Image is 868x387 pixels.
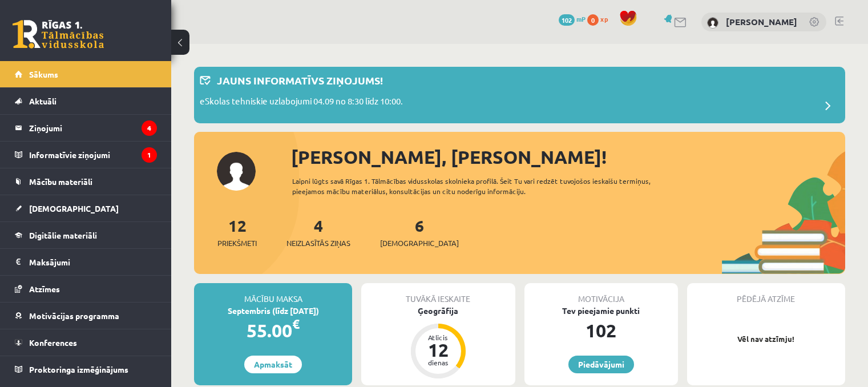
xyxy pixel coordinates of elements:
[726,16,797,27] a: [PERSON_NAME]
[217,72,383,88] p: Jauns informatīvs ziņojums!
[524,317,678,344] div: 102
[292,176,683,196] div: Laipni lūgts savā Rīgas 1. Tālmācības vidusskolas skolnieka profilā. Šeit Tu vari redzēt tuvojošo...
[707,17,718,29] img: Iļja Šestakovs
[693,333,839,345] p: Vēl nav atzīmju!
[361,305,515,380] a: Ģeogrāfija Atlicis 12 dienas
[29,115,157,141] legend: Ziņojumi
[142,147,157,163] i: 1
[29,176,92,187] span: Mācību materiāli
[29,203,119,213] span: [DEMOGRAPHIC_DATA]
[15,356,157,382] a: Proktoringa izmēģinājums
[200,72,839,118] a: Jauns informatīvs ziņojums! eSkolas tehniskie uzlabojumi 04.09 no 8:30 līdz 10:00.
[291,143,845,171] div: [PERSON_NAME], [PERSON_NAME]!
[524,305,678,317] div: Tev pieejamie punkti
[142,120,157,136] i: 4
[286,237,350,249] span: Neizlasītās ziņas
[587,14,599,26] span: 0
[292,316,300,332] span: €
[244,356,302,373] a: Apmaksāt
[15,222,157,248] a: Digitālie materiāli
[15,195,157,221] a: [DEMOGRAPHIC_DATA]
[421,341,455,359] div: 12
[29,230,97,240] span: Digitālie materiāli
[587,14,613,23] a: 0 xp
[194,283,352,305] div: Mācību maksa
[15,329,157,356] a: Konferences
[421,334,455,341] div: Atlicis
[559,14,575,26] span: 102
[15,303,157,329] a: Motivācijas programma
[15,249,157,275] a: Maksājumi
[29,142,157,168] legend: Informatīvie ziņojumi
[380,215,459,249] a: 6[DEMOGRAPHIC_DATA]
[576,14,586,23] span: mP
[29,337,77,348] span: Konferences
[421,359,455,366] div: dienas
[29,249,157,275] legend: Maksājumi
[600,14,608,23] span: xp
[15,61,157,87] a: Sākums
[15,276,157,302] a: Atzīmes
[568,356,634,373] a: Piedāvājumi
[194,305,352,317] div: Septembris (līdz [DATE])
[380,237,459,249] span: [DEMOGRAPHIC_DATA]
[29,311,119,321] span: Motivācijas programma
[29,96,56,106] span: Aktuāli
[217,237,257,249] span: Priekšmeti
[217,215,257,249] a: 12Priekšmeti
[29,284,60,294] span: Atzīmes
[15,168,157,195] a: Mācību materiāli
[29,69,58,79] span: Sākums
[29,364,128,374] span: Proktoringa izmēģinājums
[15,115,157,141] a: Ziņojumi4
[13,20,104,49] a: Rīgas 1. Tālmācības vidusskola
[361,305,515,317] div: Ģeogrāfija
[286,215,350,249] a: 4Neizlasītās ziņas
[200,95,403,111] p: eSkolas tehniskie uzlabojumi 04.09 no 8:30 līdz 10:00.
[559,14,586,23] a: 102 mP
[361,283,515,305] div: Tuvākā ieskaite
[524,283,678,305] div: Motivācija
[194,317,352,344] div: 55.00
[15,88,157,114] a: Aktuāli
[687,283,845,305] div: Pēdējā atzīme
[15,142,157,168] a: Informatīvie ziņojumi1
